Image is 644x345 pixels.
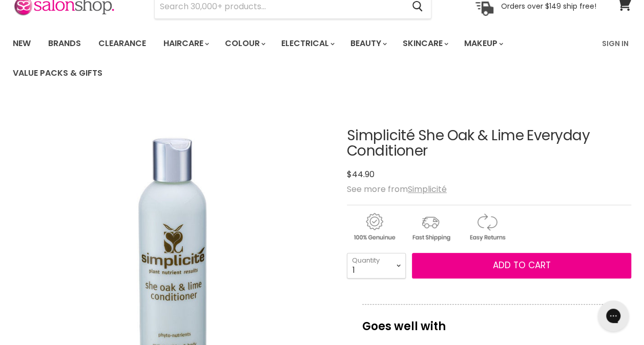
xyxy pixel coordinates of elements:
[347,128,631,160] h1: Simplicité She Oak & Lime Everyday Conditioner
[408,183,447,195] a: Simplicité
[217,33,272,54] a: Colour
[347,253,406,278] select: Quantity
[456,33,509,54] a: Makeup
[403,211,458,243] img: shipping.gif
[347,211,401,243] img: genuine.gif
[501,2,596,11] p: Orders over $149 ship free!
[5,62,110,84] a: Value Packs & Gifts
[460,211,514,243] img: returns.gif
[362,304,616,338] p: Goes well with
[40,33,89,54] a: Brands
[347,183,447,195] span: See more from
[347,168,375,180] span: $44.90
[91,33,154,54] a: Clearance
[343,33,393,54] a: Beauty
[156,33,215,54] a: Haircare
[5,29,596,88] ul: Main menu
[395,33,454,54] a: Skincare
[5,33,38,54] a: New
[593,297,634,335] iframe: Gorgias live chat messenger
[412,253,631,278] button: Add to cart
[492,259,550,271] span: Add to cart
[274,33,341,54] a: Electrical
[596,33,635,54] a: Sign In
